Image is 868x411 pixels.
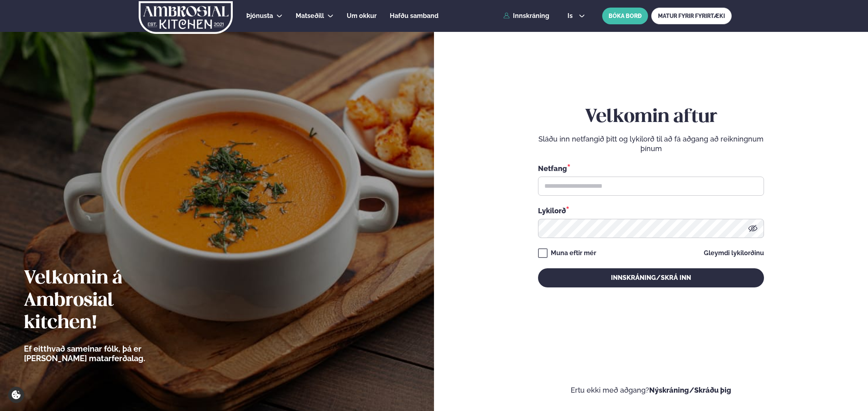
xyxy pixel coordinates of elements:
p: Ertu ekki með aðgang? [458,385,844,395]
h2: Velkomin á Ambrosial kitchen! [24,267,189,334]
a: Gleymdi lykilorðinu [704,250,764,256]
p: Sláðu inn netfangið þitt og lykilorð til að fá aðgang að reikningnum þínum [538,134,764,153]
a: MATUR FYRIR FYRIRTÆKI [651,8,732,24]
a: Hafðu samband [390,11,438,21]
div: Lykilorð [538,205,764,216]
a: Þjónusta [246,11,273,21]
a: Innskráning [503,12,549,20]
span: Um okkur [347,12,377,20]
div: Netfang [538,163,764,173]
a: Nýskráning/Skráðu þig [649,386,731,394]
button: is [561,13,591,19]
h2: Velkomin aftur [538,106,764,128]
span: Þjónusta [246,12,273,20]
p: Ef eitthvað sameinar fólk, þá er [PERSON_NAME] matarferðalag. [24,344,189,363]
button: Innskráning/Skrá inn [538,268,764,287]
a: Um okkur [347,11,377,21]
a: Cookie settings [8,387,24,403]
a: Matseðill [296,11,324,21]
span: Matseðill [296,12,324,20]
img: logo [138,1,234,34]
button: BÓKA BORÐ [602,8,648,24]
span: is [568,13,575,19]
span: Hafðu samband [390,12,438,20]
